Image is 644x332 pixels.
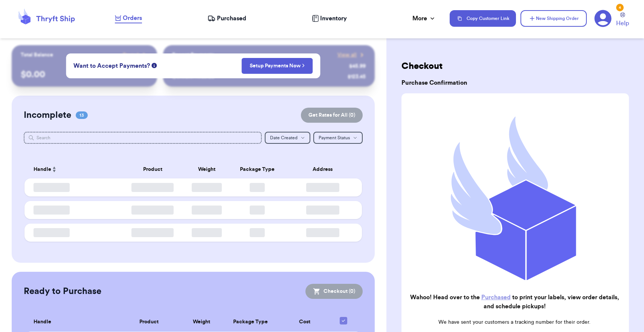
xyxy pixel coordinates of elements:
p: We have sent your customers a tracking number for their order. [407,318,621,326]
p: $ 0.00 [21,69,148,81]
span: Want to Accept Payments? [73,61,150,70]
span: Date Created [270,136,298,140]
span: View all [337,51,357,59]
h2: Ready to Purchase [24,285,101,297]
a: Purchased [208,14,246,23]
h2: Wahoo! Head over to the to print your labels, view order details, and schedule pickups! [407,293,621,311]
h2: Checkout [401,60,629,72]
th: Package Type [221,312,280,332]
a: Help [616,12,629,28]
button: Setup Payments Now [242,58,313,74]
th: Product [119,160,186,178]
th: Address [288,160,362,178]
div: $ 123.45 [348,73,366,81]
p: Total Balance [21,51,53,59]
th: Package Type [227,160,288,178]
a: Setup Payments Now [250,62,305,70]
span: Handle [34,166,51,174]
button: Get Rates for All (0) [301,108,363,123]
a: View all [337,51,366,59]
span: Payment Status [319,136,350,140]
a: Purchased [481,294,511,300]
span: Help [616,19,629,28]
th: Product [116,312,182,332]
div: More [412,14,436,23]
th: Weight [182,312,221,332]
button: Sort ascending [51,165,57,174]
span: Orders [123,14,142,23]
th: Weight [186,160,227,178]
div: 4 [616,4,624,11]
h2: Incomplete [24,109,71,121]
h3: Purchase Confirmation [401,78,629,87]
span: Purchased [217,14,246,23]
a: Payout [123,51,148,59]
button: Checkout (0) [305,284,363,299]
div: $ 45.99 [349,62,366,70]
button: New Shipping Order [520,10,587,27]
th: Cost [280,312,330,332]
input: Search [24,132,262,144]
p: Recent Payments [172,51,214,59]
a: Orders [115,14,142,23]
span: Handle [34,318,51,326]
span: Inventory [320,14,347,23]
a: Inventory [312,14,347,23]
a: 4 [594,10,612,27]
button: Payment Status [313,132,363,144]
button: Copy Customer Link [450,10,516,27]
button: Date Created [265,132,310,144]
span: 13 [76,111,88,119]
span: Payout [123,51,139,59]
